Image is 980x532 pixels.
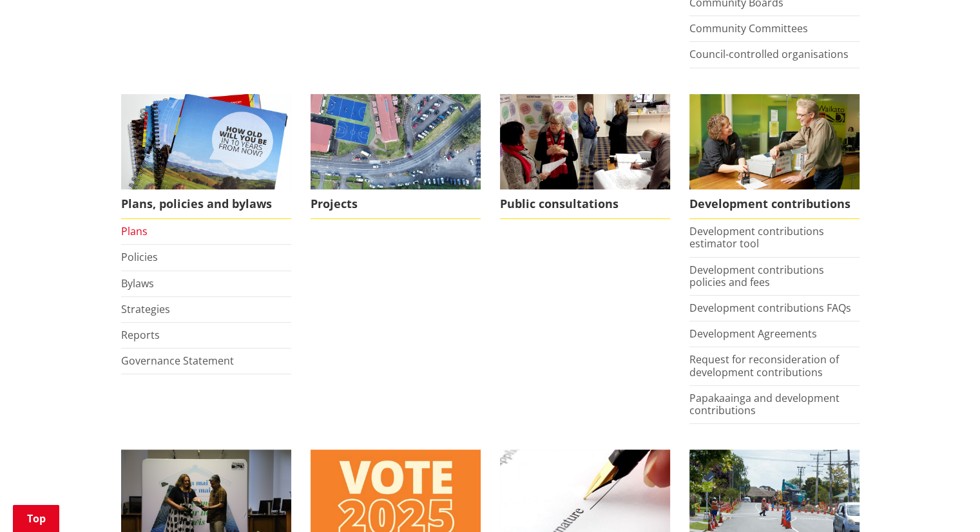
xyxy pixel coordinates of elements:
[500,94,670,190] img: public-consultations
[121,224,148,238] a: Plans
[500,189,670,219] span: Public consultations
[689,189,860,219] span: Development contributions
[689,47,849,61] a: Council-controlled organisations
[121,94,291,190] img: Long Term Plan
[689,21,808,35] a: Community Committees
[121,328,160,342] a: Reports
[121,302,170,316] a: Strategies
[500,94,670,220] a: public-consultations Public consultations
[121,354,234,368] a: Governance Statement
[689,94,860,220] a: FInd out more about fees and fines here Development contributions
[311,94,481,190] img: DJI_0336
[921,478,967,524] iframe: Messenger Launcher
[121,189,291,219] span: Plans, policies and bylaws
[689,94,860,190] img: Fees
[13,505,59,532] a: Top
[689,263,824,289] a: Development contributions policies and fees
[121,276,154,290] a: Bylaws
[689,224,824,251] a: Development contributions estimator tool
[121,250,158,264] a: Policies
[689,327,817,341] a: Development Agreements
[121,94,291,220] a: We produce a number of plans, policies and bylaws including the Long Term Plan Plans, policies an...
[311,94,481,220] a: Projects
[311,189,481,219] span: Projects
[689,352,839,379] a: Request for reconsideration of development contributions
[689,391,840,417] a: Papakaainga and development contributions
[689,301,851,315] a: Development contributions FAQs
